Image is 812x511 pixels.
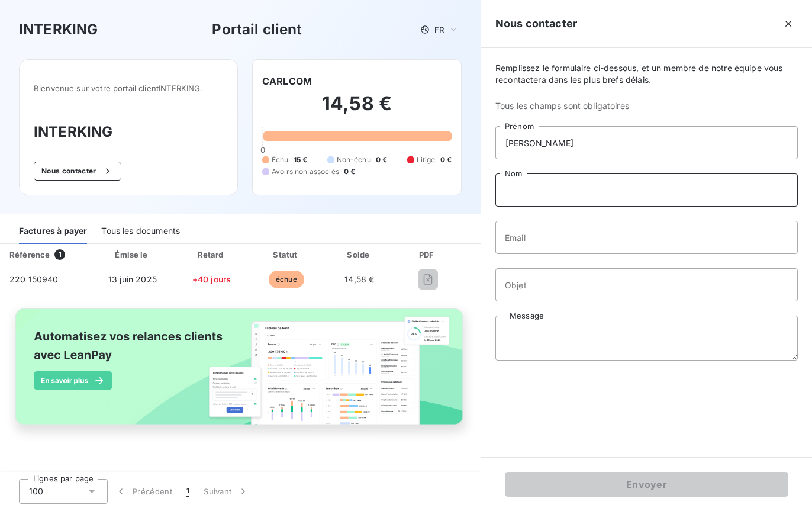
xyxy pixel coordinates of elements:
[272,166,339,177] span: Avoirs non associés
[179,479,196,504] button: 1
[294,155,308,165] span: 15 €
[34,162,121,181] button: Nous contacter
[186,486,189,497] span: 1
[29,486,43,497] span: 100
[101,219,180,244] div: Tous les documents
[9,250,50,259] div: Référence
[34,83,223,93] span: Bienvenue sur votre portail client INTERKING .
[344,166,355,177] span: 0 €
[463,249,538,261] div: Actions
[398,249,457,261] div: PDF
[196,479,256,504] button: Suivant
[192,274,231,284] span: +40 jours
[19,219,87,244] div: Factures à payer
[19,19,98,40] h3: INTERKING
[269,271,304,288] span: échue
[54,249,65,260] span: 1
[434,25,444,34] span: FR
[505,472,788,497] button: Envoyer
[212,19,302,40] h3: Portail client
[495,173,798,207] input: placeholder
[262,92,452,127] h2: 14,58 €
[495,62,798,86] span: Remplissez le formulaire ci-dessous, et un membre de notre équipe vous recontactera dans les plus...
[376,155,387,165] span: 0 €
[495,268,798,301] input: placeholder
[344,274,374,284] span: 14,58 €
[262,74,312,88] h6: CARLCOM
[495,126,798,159] input: placeholder
[417,155,436,165] span: Litige
[34,121,223,143] h3: INTERKING
[337,155,371,165] span: Non-échu
[252,249,321,261] div: Statut
[108,274,157,284] span: 13 juin 2025
[272,155,289,165] span: Échu
[495,221,798,254] input: placeholder
[176,249,247,261] div: Retard
[495,15,577,32] h5: Nous contacter
[495,100,798,112] span: Tous les champs sont obligatoires
[326,249,393,261] div: Solde
[108,479,179,504] button: Précédent
[260,145,265,155] span: 0
[5,301,476,445] img: banner
[94,249,171,261] div: Émise le
[9,274,59,284] span: 220 150940
[440,155,452,165] span: 0 €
